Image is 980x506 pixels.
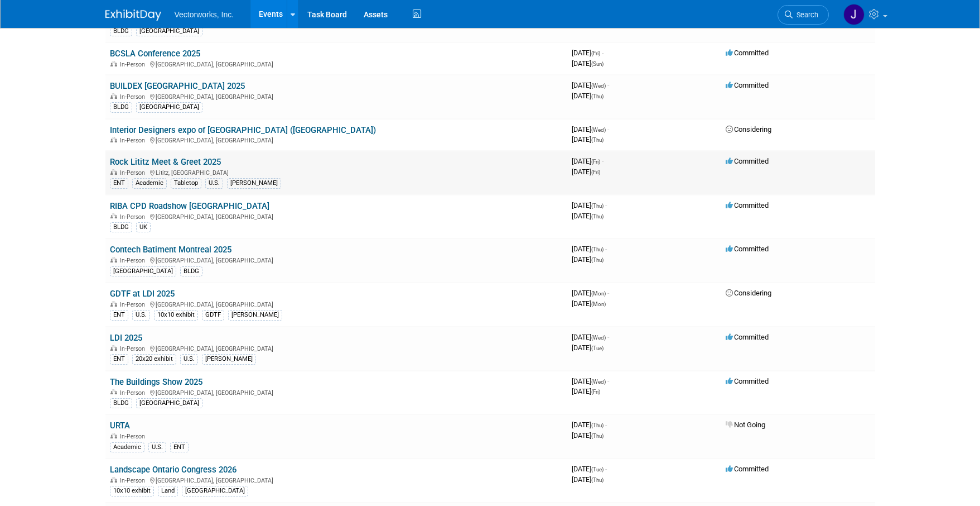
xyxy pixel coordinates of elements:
[110,299,563,308] div: [GEOGRAPHIC_DATA], [GEOGRAPHIC_DATA]
[572,387,600,395] span: [DATE]
[110,201,269,211] a: RIBA CPD Roadshow [GEOGRAPHIC_DATA]
[572,201,607,209] span: [DATE]
[591,203,604,209] span: (Thu)
[591,379,606,385] span: (Wed)
[120,257,148,264] span: In-Person
[726,245,769,253] span: Committed
[120,433,148,440] span: In-Person
[175,10,234,19] span: Vectorworks, Inc.
[158,486,178,496] div: Land
[591,345,604,351] span: (Tue)
[572,125,609,133] span: [DATE]
[602,49,604,57] span: -
[110,169,117,175] img: In-Person Event
[572,49,604,57] span: [DATE]
[110,255,563,264] div: [GEOGRAPHIC_DATA], [GEOGRAPHIC_DATA]
[136,222,151,232] div: UK
[591,83,606,89] span: (Wed)
[591,257,604,263] span: (Thu)
[120,137,148,144] span: In-Person
[110,343,563,352] div: [GEOGRAPHIC_DATA], [GEOGRAPHIC_DATA]
[572,59,604,68] span: [DATE]
[227,178,281,188] div: [PERSON_NAME]
[110,59,563,68] div: [GEOGRAPHIC_DATA], [GEOGRAPHIC_DATA]
[170,442,189,452] div: ENT
[591,301,606,307] span: (Mon)
[607,125,609,133] span: -
[572,431,604,440] span: [DATE]
[180,266,202,276] div: BLDG
[202,354,256,364] div: [PERSON_NAME]
[726,421,765,429] span: Not Going
[605,465,607,473] span: -
[602,157,604,165] span: -
[607,333,609,341] span: -
[110,92,563,101] div: [GEOGRAPHIC_DATA], [GEOGRAPHIC_DATA]
[572,245,607,253] span: [DATE]
[110,93,117,99] img: In-Person Event
[110,345,117,351] img: In-Person Event
[591,335,606,341] span: (Wed)
[110,477,117,483] img: In-Person Event
[110,135,563,144] div: [GEOGRAPHIC_DATA], [GEOGRAPHIC_DATA]
[607,377,609,385] span: -
[572,212,604,220] span: [DATE]
[120,301,148,308] span: In-Person
[591,213,604,219] span: (Thu)
[726,125,771,133] span: Considering
[110,377,202,387] a: The Buildings Show 2025
[726,289,771,297] span: Considering
[793,11,818,19] span: Search
[726,49,769,57] span: Committed
[132,310,150,320] div: U.S.
[726,81,769,89] span: Committed
[572,421,607,429] span: [DATE]
[591,61,604,67] span: (Sun)
[591,389,600,395] span: (Fri)
[591,127,606,133] span: (Wed)
[110,310,128,320] div: ENT
[110,333,142,343] a: LDI 2025
[110,433,117,438] img: In-Person Event
[110,168,563,176] div: Lititz, [GEOGRAPHIC_DATA]
[105,9,161,21] img: ExhibitDay
[110,26,132,36] div: BLDG
[120,61,148,68] span: In-Person
[148,442,166,452] div: U.S.
[110,486,154,496] div: 10x10 exhibit
[726,465,769,473] span: Committed
[110,289,175,299] a: GDTF at LDI 2025
[228,310,282,320] div: [PERSON_NAME]
[136,102,202,112] div: [GEOGRAPHIC_DATA]
[110,475,563,484] div: [GEOGRAPHIC_DATA], [GEOGRAPHIC_DATA]
[110,213,117,219] img: In-Person Event
[726,333,769,341] span: Committed
[136,26,202,36] div: [GEOGRAPHIC_DATA]
[591,159,600,165] span: (Fri)
[572,475,604,484] span: [DATE]
[591,290,606,297] span: (Mon)
[726,377,769,385] span: Committed
[132,178,167,188] div: Academic
[110,49,200,59] a: BCSLA Conference 2025
[591,433,604,439] span: (Thu)
[110,301,117,307] img: In-Person Event
[180,354,198,364] div: U.S.
[182,486,248,496] div: [GEOGRAPHIC_DATA]
[110,61,117,66] img: In-Person Event
[843,4,865,25] img: Jennifer Hart
[591,477,604,483] span: (Thu)
[591,169,600,175] span: (Fri)
[110,137,117,142] img: In-Person Event
[110,354,128,364] div: ENT
[202,310,224,320] div: GDTF
[154,310,198,320] div: 10x10 exhibit
[572,135,604,144] span: [DATE]
[572,157,604,165] span: [DATE]
[120,169,148,176] span: In-Person
[110,421,130,431] a: URTA
[572,81,609,89] span: [DATE]
[605,245,607,253] span: -
[110,266,176,276] div: [GEOGRAPHIC_DATA]
[605,201,607,209] span: -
